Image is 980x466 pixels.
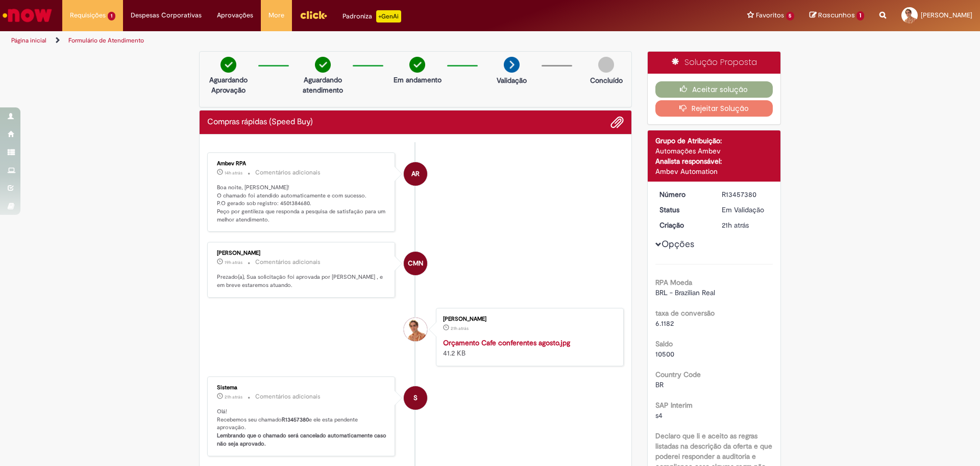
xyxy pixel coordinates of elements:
[655,136,773,146] div: Grupo de Atribuição:
[655,288,715,297] span: BRL - Brazilian Real
[217,10,253,20] span: Aprovações
[408,251,423,276] span: CMN
[217,161,387,167] div: Ambev RPA
[413,386,418,410] span: S
[655,146,773,156] div: Automações Ambev
[786,12,795,20] span: 5
[655,166,773,176] div: Ambev Automation
[217,408,387,448] p: Olá! Recebemos seu chamado e ele esta pendente aprovação.
[655,380,664,389] span: BR
[610,116,624,129] button: Adicionar anexos
[268,10,284,20] span: More
[652,189,715,199] dt: Número
[590,75,623,85] p: Concluído
[217,250,387,256] div: [PERSON_NAME]
[207,118,313,127] h2: Compras rápidas (Speed Buy) Histórico de tíquete
[652,220,715,230] dt: Criação
[722,205,769,215] div: Em Validação
[722,189,769,199] div: R13457380
[217,385,387,391] div: Sistema
[504,57,520,73] img: arrow-next.png
[225,259,242,265] span: 19h atrás
[404,318,427,341] div: Alrino Alves Da Silva Junior
[376,10,401,23] p: +GenAi
[217,184,387,224] p: Boa noite, [PERSON_NAME]! O chamado foi atendido automaticamente e com sucesso. P.O gerado sob re...
[255,168,321,177] small: Comentários adicionais
[655,319,674,328] span: 6.1182
[451,325,469,331] time: 28/08/2025 11:52:51
[342,10,401,23] div: Padroniza
[655,349,674,359] span: 10500
[255,258,321,267] small: Comentários adicionais
[722,220,769,230] div: 28/08/2025 11:50:48
[225,170,242,176] span: 14h atrás
[443,316,613,322] div: [PERSON_NAME]
[655,278,692,287] b: RPA Moeda
[68,36,144,45] a: Formulário de Atendimento
[655,100,773,117] button: Rejeitar Solução
[722,220,749,230] span: 21h atrás
[315,57,331,73] img: check-circle-green.png
[443,338,570,347] a: Orçamento Cafe conferentes agosto.jpg
[225,394,242,400] span: 21h atrás
[648,52,781,74] div: Solução Proposta
[756,10,784,20] span: Favoritos
[394,75,442,85] p: Em andamento
[411,162,420,186] span: AR
[404,162,427,186] div: Ambev RPA
[409,57,425,73] img: check-circle-green.png
[225,259,242,265] time: 28/08/2025 14:08:47
[220,57,236,73] img: check-circle-green.png
[921,11,972,19] span: [PERSON_NAME]
[282,416,309,424] b: R13457380
[300,7,327,23] img: click_logo_yellow_360x200.png
[404,252,427,275] div: Caio Marcio Nunes De Souza
[655,308,715,318] b: taxa de conversão
[451,325,469,331] span: 21h atrás
[856,11,864,20] span: 1
[655,370,701,379] b: Country Code
[655,156,773,166] div: Analista responsável:
[652,205,715,215] dt: Status
[1,5,54,26] img: ServiceNow
[8,31,646,50] ul: Trilhas de página
[655,339,673,348] b: Saldo
[108,12,115,20] span: 1
[655,81,773,98] button: Aceitar solução
[810,11,864,20] a: Rascunhos
[818,10,855,20] span: Rascunhos
[217,273,387,289] p: Prezado(a), Sua solicitação foi aprovada por [PERSON_NAME] , e em breve estaremos atuando.
[131,10,202,20] span: Despesas Corporativas
[404,386,427,410] div: System
[443,338,613,358] div: 41.2 KB
[655,401,693,410] b: SAP Interim
[497,75,527,85] p: Validação
[225,394,242,400] time: 28/08/2025 11:51:00
[70,10,106,20] span: Requisições
[217,432,388,448] b: Lembrando que o chamado será cancelado automaticamente caso não seja aprovado.
[11,36,46,45] a: Página inicial
[204,75,253,95] p: Aguardando Aprovação
[225,170,242,176] time: 28/08/2025 18:19:23
[298,75,348,95] p: Aguardando atendimento
[255,392,321,401] small: Comentários adicionais
[598,57,614,73] img: img-circle-grey.png
[722,220,749,230] time: 28/08/2025 11:50:48
[655,411,663,420] span: s4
